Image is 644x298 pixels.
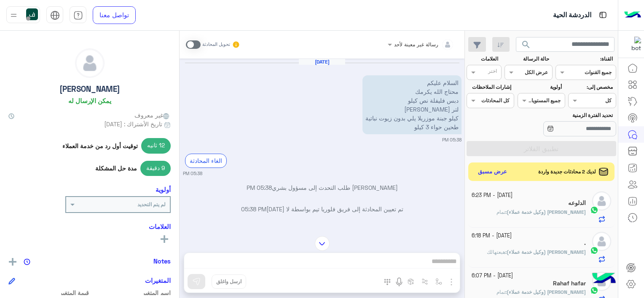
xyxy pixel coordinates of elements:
[75,49,104,77] img: defaultAdmin.png
[62,141,138,150] span: توقيت أول رد من خدمة العملاء
[467,141,616,156] button: تطبيق الفلاتر
[592,192,611,210] img: defaultAdmin.png
[592,232,611,251] img: defaultAdmin.png
[568,200,586,207] h5: الدلوعه
[50,11,60,20] img: tab
[134,111,171,120] span: غير معروف
[507,289,586,295] span: [PERSON_NAME] (وكيل خدمة عملاء)
[93,6,136,24] a: تواصل معنا
[505,249,586,255] b: :
[584,239,586,247] h5: .
[315,236,330,251] img: scroll
[24,258,30,265] img: notes
[8,223,171,230] h6: العلامات
[153,257,171,265] h6: Notes
[521,40,531,50] span: search
[507,249,586,255] span: [PERSON_NAME] (وكيل خدمة عملاء)
[8,10,19,21] img: profile
[241,205,266,213] span: 05:38 PM
[516,37,537,55] button: search
[442,136,462,143] small: 05:38 PM
[467,55,498,63] label: العلامات
[183,205,462,213] p: تم تعيين المحادثة إلى فريق فلوريا تيم بواسطة لا [DATE]
[553,280,586,287] h5: Rahaf hafar
[362,75,462,134] p: 6/10/2025, 5:38 PM
[145,277,171,284] h6: المتغيرات
[394,41,438,48] span: رسالة غير معينة لأحد
[467,83,511,91] label: إشارات الملاحظات
[141,138,171,153] span: 12 ثانيه
[140,161,171,176] span: 9 دقيقة
[626,37,641,52] img: 101148596323591
[156,186,171,193] h6: أولوية
[590,206,598,214] img: WhatsApp
[202,41,230,48] small: تحويل المحادثة
[496,209,505,215] span: تمام
[590,246,598,255] img: WhatsApp
[589,264,619,294] img: hulul-logo.png
[557,55,613,63] label: القناة:
[518,112,613,119] label: تحديد الفترة الزمنية
[487,249,505,255] span: هبعتهالك
[505,209,586,215] b: :
[472,192,513,200] small: [DATE] - 6:23 PM
[212,274,246,289] button: ارسل واغلق
[472,232,512,240] small: [DATE] - 6:18 PM
[569,83,613,91] label: مخصص إلى:
[70,6,86,24] a: tab
[624,6,641,24] img: Logo
[183,183,462,192] p: [PERSON_NAME] طلب التحدث إلى مسؤول بشري
[68,97,111,104] h6: يمكن الإرسال له
[9,258,16,266] img: add
[488,67,498,77] div: اختر
[185,154,227,168] div: الغاء المحادثة
[183,170,202,177] small: 05:38 PM
[91,288,171,297] span: اسم المتغير
[475,166,511,178] button: عرض مسبق
[299,59,345,65] h6: [DATE]
[104,120,162,128] span: تاريخ الأشتراك : [DATE]
[553,10,591,21] p: الدردشة الحية
[518,83,562,91] label: أولوية
[95,164,137,173] span: مدة حل المشكلة
[8,288,89,297] span: قيمة المتغير
[73,11,83,20] img: tab
[496,289,505,295] span: تمام
[26,8,38,20] img: userImage
[590,286,598,295] img: WhatsApp
[247,184,272,191] span: 05:38 PM
[598,10,608,20] img: tab
[538,168,596,176] span: لديك 2 محادثات جديدة واردة
[472,272,513,280] small: [DATE] - 6:07 PM
[59,84,120,94] h5: [PERSON_NAME]
[506,55,549,63] label: حالة الرسالة
[507,209,586,215] span: [PERSON_NAME] (وكيل خدمة عملاء)
[505,289,586,295] b: :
